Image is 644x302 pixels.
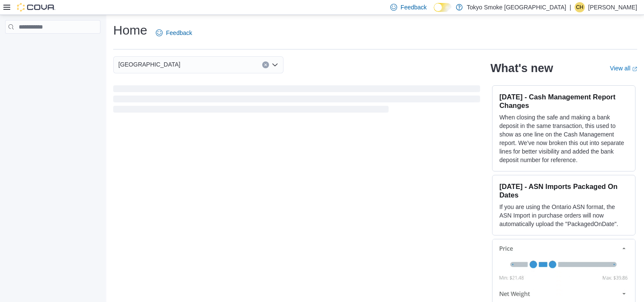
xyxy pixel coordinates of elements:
[401,3,426,12] span: Feedback
[17,3,55,12] img: Cova
[490,61,553,75] h2: What's new
[588,2,637,12] p: [PERSON_NAME]
[272,61,278,68] button: Open list of options
[632,67,637,72] svg: External link
[467,2,567,12] p: Tokyo Smoke [GEOGRAPHIC_DATA]
[113,87,480,114] span: Loading
[118,59,180,70] span: [GEOGRAPHIC_DATA]
[152,24,195,41] a: Feedback
[499,113,628,164] p: When closing the safe and making a bank deposit in the same transaction, this used to show as one...
[434,3,452,12] input: Dark Mode
[166,29,192,37] span: Feedback
[576,2,583,12] span: CH
[113,22,147,39] h1: Home
[570,2,571,12] p: |
[499,182,628,199] h3: [DATE] - ASN Imports Packaged On Dates
[262,61,269,68] button: Clear input
[499,203,628,228] p: If you are using the Ontario ASN format, the ASN Import in purchase orders will now automatically...
[5,35,100,56] nav: Complex example
[499,93,628,110] h3: [DATE] - Cash Management Report Changes
[575,2,585,12] div: Courtney Hubley
[610,65,637,72] a: View allExternal link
